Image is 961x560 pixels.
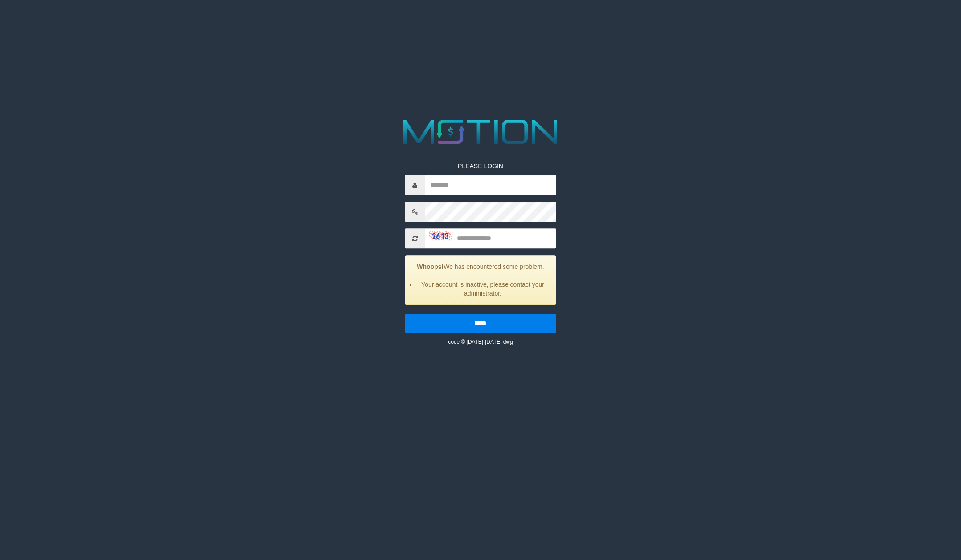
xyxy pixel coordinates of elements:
p: PLEASE LOGIN [405,162,556,171]
strong: Whoops! [417,264,444,271]
small: code © [DATE]-[DATE] dwg [448,339,513,345]
div: We has encountered some problem. [405,256,556,305]
img: captcha [429,231,452,240]
li: Your account is inactive, please contact your administrator. [416,280,549,298]
img: MOTION_logo.png [396,115,564,148]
